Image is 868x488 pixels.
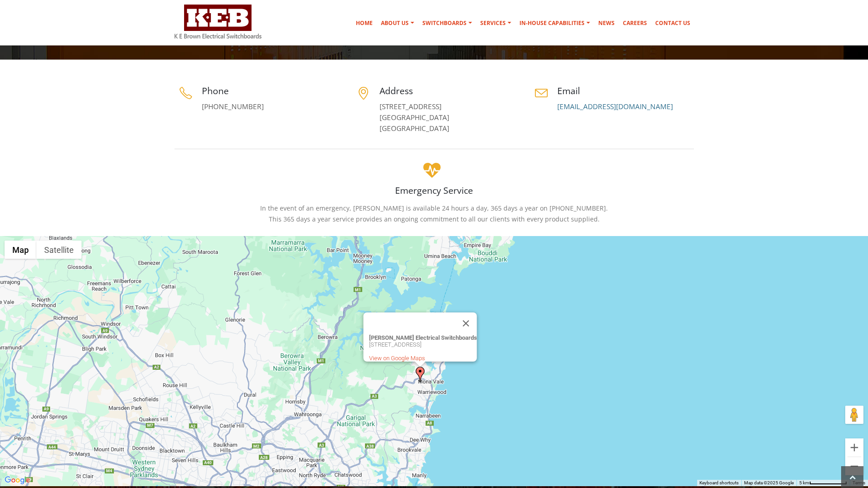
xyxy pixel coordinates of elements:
[202,85,339,97] h4: Phone
[175,5,262,39] img: K E Brown Electrical Switchboards
[369,334,477,341] strong: [PERSON_NAME] Electrical Switchboards
[516,14,594,32] a: In-house Capabilities
[595,14,618,32] a: News
[2,474,32,486] img: Google
[419,14,476,32] a: Switchboards
[796,480,850,486] button: Map Scale: 5 km per 79 pixels
[369,334,477,362] div: [STREET_ADDRESS]
[619,14,651,32] a: Careers
[36,241,82,259] button: Show satellite imagery
[5,241,36,259] button: Show street map
[369,355,425,362] a: View on Google Maps
[380,102,449,133] a: [STREET_ADDRESS][GEOGRAPHIC_DATA][GEOGRAPHIC_DATA]
[845,457,863,475] button: Zoom out
[380,85,516,97] h4: Address
[799,480,809,485] span: 5 km
[2,474,32,486] a: Open this area in Google Maps (opens a new window)
[699,480,739,486] button: Keyboard shortcuts
[557,85,694,97] h4: Email
[455,312,477,334] button: Close
[175,184,694,196] h4: Emergency Service
[845,438,863,457] button: Zoom in
[744,480,794,485] span: Map data ©2025 Google
[652,14,694,32] a: Contact Us
[352,14,376,32] a: Home
[557,102,673,111] a: [EMAIL_ADDRESS][DOMAIN_NAME]
[377,14,418,32] a: About Us
[477,14,515,32] a: Services
[202,102,264,111] a: [PHONE_NUMBER]
[845,406,863,424] button: Drag Pegman onto the map to open Street View
[175,203,694,225] p: In the event of an emergency, [PERSON_NAME] is available 24 hours a day, 365 days a year on [PHON...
